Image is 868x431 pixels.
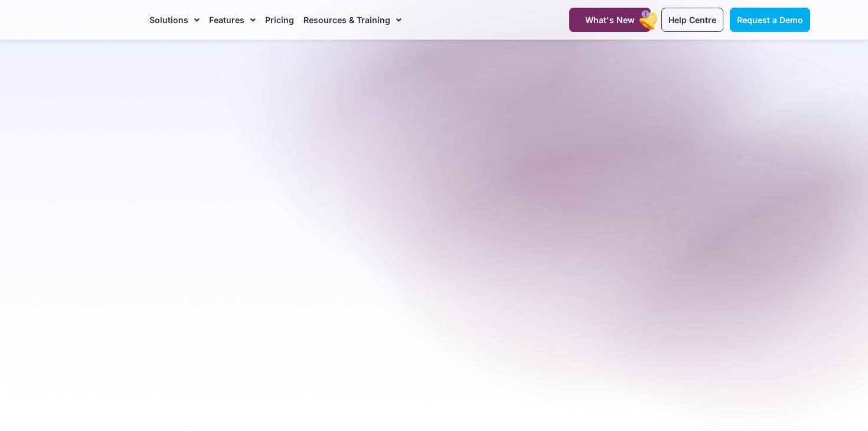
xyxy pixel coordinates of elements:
[668,15,716,25] span: Help Centre
[58,11,138,29] img: CareMaster Logo
[661,8,723,32] a: Help Centre
[730,8,810,32] a: Request a Demo
[569,8,651,32] a: What's New
[737,15,803,25] span: Request a Demo
[585,15,635,25] span: What's New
